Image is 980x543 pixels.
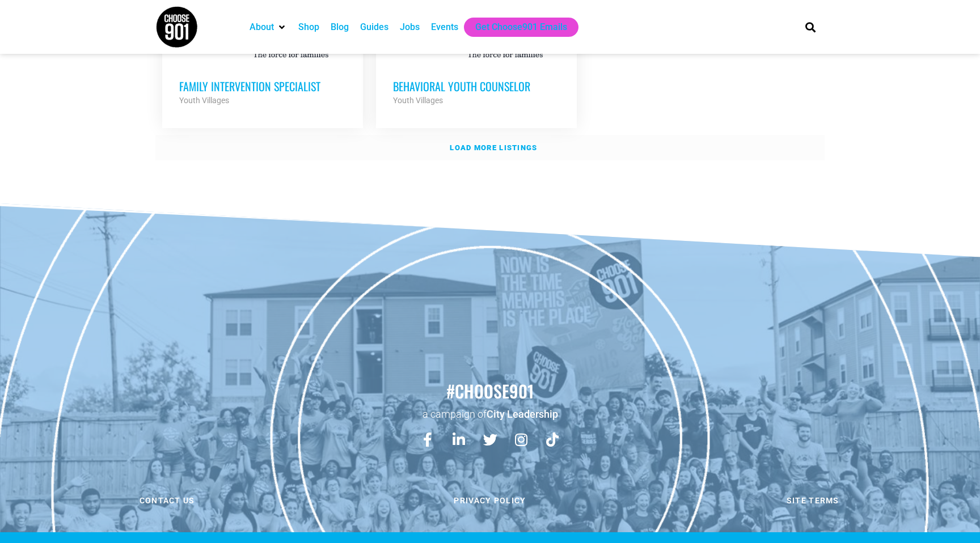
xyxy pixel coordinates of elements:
[298,20,319,34] a: Shop
[244,18,786,37] nav: Main nav
[454,497,526,504] span: Privacy Policy
[140,497,195,504] span: Contact us
[431,20,458,34] a: Events
[179,79,346,94] h3: Family Intervention Specialist
[475,20,567,34] a: Get Choose901 Emails
[801,18,820,36] div: Search
[393,79,560,94] h3: Behavioral Youth Counselor
[250,20,274,34] a: About
[179,96,229,105] strong: Youth Villages
[400,20,420,34] a: Jobs
[6,407,974,421] p: a campaign of
[393,96,443,105] strong: Youth Villages
[787,497,839,504] span: Site Terms
[487,408,558,420] a: City Leadership
[331,20,349,34] a: Blog
[360,20,388,34] a: Guides
[6,379,974,403] h2: #choose901
[244,18,293,37] div: About
[155,135,825,161] a: Load more listings
[9,489,326,512] a: Contact us
[450,143,537,152] strong: Load more listings
[654,489,971,512] a: Site Terms
[331,489,648,512] a: Privacy Policy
